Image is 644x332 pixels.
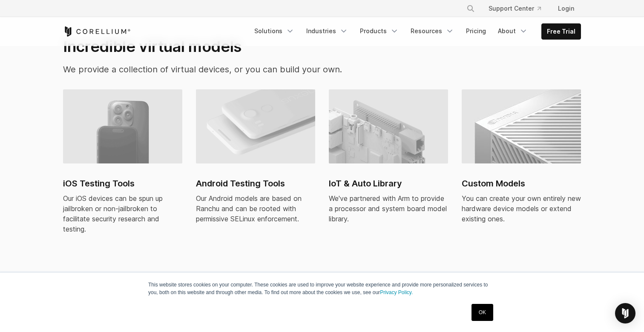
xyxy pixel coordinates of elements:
[462,89,581,163] img: Custom Models
[63,37,402,56] h2: Incredible virtual models
[463,1,478,16] button: Search
[615,303,635,323] div: Open Intercom Messenger
[461,23,491,39] a: Pricing
[482,1,548,16] a: Support Center
[196,89,315,234] a: Android virtual machine and devices Android Testing Tools Our Android models are based on Ranchu ...
[63,26,131,37] a: Corellium Home
[456,1,581,16] div: Navigation Menu
[462,193,581,224] div: You can create your own entirely new hardware device models or extend existing ones.
[301,23,353,39] a: Industries
[249,23,299,39] a: Solutions
[493,23,533,39] a: About
[329,89,448,234] a: IoT & Auto Library IoT & Auto Library We've partnered with Arm to provide a processor and system ...
[63,63,402,76] p: We provide a collection of virtual devices, or you can build your own.
[551,1,581,16] a: Login
[329,177,448,190] h2: IoT & Auto Library
[196,177,315,190] h2: Android Testing Tools
[329,193,448,224] div: We've partnered with Arm to provide a processor and system board model library.
[329,89,448,163] img: IoT & Auto Library
[542,24,581,39] a: Free Trial
[462,177,581,190] h2: Custom Models
[355,23,404,39] a: Products
[63,89,182,163] img: iPhone virtual machine and devices
[196,89,315,163] img: Android virtual machine and devices
[63,177,182,190] h2: iOS Testing Tools
[462,89,581,234] a: Custom Models Custom Models You can create your own entirely new hardware device models or extend...
[249,23,581,40] div: Navigation Menu
[196,193,315,224] div: Our Android models are based on Ranchu and can be rooted with permissive SELinux enforcement.
[380,289,413,295] a: Privacy Policy.
[405,23,459,39] a: Resources
[471,304,493,321] a: OK
[148,281,496,296] p: This website stores cookies on your computer. These cookies are used to improve your website expe...
[63,193,182,234] div: Our iOS devices can be spun up jailbroken or non-jailbroken to facilitate security research and t...
[63,89,182,244] a: iPhone virtual machine and devices iOS Testing Tools Our iOS devices can be spun up jailbroken or...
